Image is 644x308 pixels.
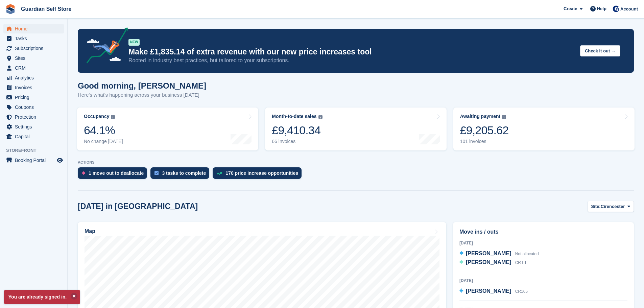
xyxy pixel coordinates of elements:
span: Tasks [15,34,55,43]
a: menu [3,53,64,63]
a: menu [3,83,64,92]
a: menu [3,24,64,33]
div: £9,410.34 [272,123,322,137]
a: Month-to-date sales £9,410.34 66 invoices [265,108,446,150]
a: 1 move out to deallocate [78,167,150,182]
a: menu [3,34,64,43]
div: 170 price increase opportunities [225,170,298,176]
button: Check it out → [580,45,620,56]
span: Protection [15,112,55,122]
span: [PERSON_NAME] [466,259,511,265]
div: Month-to-date sales [272,114,316,119]
a: menu [3,112,64,122]
img: move_outs_to_deallocate_icon-f764333ba52eb49d3ac5e1228854f67142a1ed5810a6f6cc68b1a99e826820c5.svg [82,171,85,175]
div: 1 move out to deallocate [89,170,144,176]
a: Awaiting payment £9,205.62 101 invoices [453,108,635,150]
a: [PERSON_NAME] CR L1 [459,258,527,267]
h2: Map [85,228,95,234]
span: Sites [15,53,55,63]
span: Home [15,24,55,33]
a: 3 tasks to complete [150,167,213,182]
a: [PERSON_NAME] Not allocated [459,250,539,258]
div: [DATE] [459,278,627,284]
img: stora-icon-8386f47178a22dfd0bd8f6a31ec36ba5ce8667c1dd55bd0f319d3a0aa187defe.svg [5,4,16,14]
p: ACTIONS [78,160,634,165]
div: 64.1% [84,123,123,137]
span: Invoices [15,83,55,92]
span: CR L1 [515,260,527,265]
img: price_increase_opportunities-93ffe204e8149a01c8c9dc8f82e8f89637d9d84a8eef4429ea346261dce0b2c0.svg [217,172,222,175]
div: NEW [128,39,140,46]
p: You are already signed in. [4,290,80,304]
div: [DATE] [459,240,627,246]
button: Site: Cirencester [588,201,634,212]
div: £9,205.62 [460,123,509,137]
div: Occupancy [84,114,109,119]
a: menu [3,122,64,132]
span: CRM [15,63,55,73]
img: icon-info-grey-7440780725fd019a000dd9b08b2336e03edf1995a4989e88bcd33f0948082b44.svg [318,115,323,119]
a: menu [3,132,64,141]
a: menu [3,63,64,73]
h2: [DATE] in [GEOGRAPHIC_DATA] [78,202,198,211]
a: 170 price increase opportunities [213,167,305,182]
h2: Move ins / outs [459,228,627,236]
span: Capital [15,132,55,141]
a: menu [3,102,64,112]
div: Awaiting payment [460,114,501,119]
img: task-75834270c22a3079a89374b754ae025e5fb1db73e45f91037f5363f120a921f8.svg [154,171,159,175]
span: Help [597,5,606,12]
h1: Good morning, [PERSON_NAME] [78,81,206,90]
a: Guardian Self Store [18,3,74,15]
p: Rooted in industry best practices, but tailored to your subscriptions. [128,57,575,64]
a: Preview store [56,156,64,164]
div: 101 invoices [460,139,509,144]
a: menu [3,93,64,102]
img: price-adjustments-announcement-icon-8257ccfd72463d97f412b2fc003d46551f7dbcb40ab6d574587a9cd5c0d94... [81,27,128,66]
span: Site: [591,203,601,210]
a: menu [3,44,64,53]
span: Booking Portal [15,156,55,165]
a: [PERSON_NAME] CR165 [459,287,528,296]
p: Make £1,835.14 of extra revenue with our new price increases tool [128,47,575,57]
span: Create [564,5,577,12]
div: No change [DATE] [84,139,123,144]
span: Analytics [15,73,55,82]
a: menu [3,73,64,82]
img: Tom Scott [613,5,619,12]
div: 3 tasks to complete [162,170,206,176]
span: [PERSON_NAME] [466,288,511,294]
p: Here's what's happening across your business [DATE] [78,91,206,99]
span: Subscriptions [15,44,55,53]
span: Not allocated [515,252,539,256]
span: Coupons [15,102,55,112]
span: CR165 [515,289,528,294]
span: Account [620,6,638,13]
span: Settings [15,122,55,132]
span: Cirencester [601,203,625,210]
img: icon-info-grey-7440780725fd019a000dd9b08b2336e03edf1995a4989e88bcd33f0948082b44.svg [111,115,115,119]
div: 66 invoices [272,139,322,144]
a: Occupancy 64.1% No change [DATE] [77,108,258,150]
span: Pricing [15,93,55,102]
img: icon-info-grey-7440780725fd019a000dd9b08b2336e03edf1995a4989e88bcd33f0948082b44.svg [502,115,506,119]
span: [PERSON_NAME] [466,251,511,256]
span: Storefront [6,147,67,154]
a: menu [3,156,64,165]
